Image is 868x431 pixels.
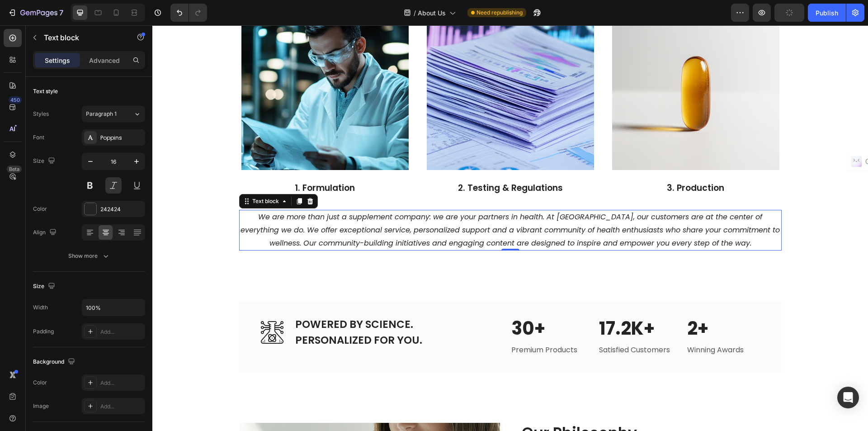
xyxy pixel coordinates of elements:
p: Settings [45,56,70,65]
h2: POWERED BY SCIENCE. PERSONALIZED FOR YOU. [142,290,271,323]
div: Undo/Redo [170,4,207,22]
p: Premium Products [359,318,431,332]
div: Styles [33,110,49,118]
div: Show more [68,251,110,260]
p: 3. Production [458,156,628,170]
h2: Our Philosophy [368,398,629,419]
p: Winning Awards [535,318,607,332]
div: Text block [98,172,128,180]
div: Font [33,133,44,142]
span: Need republishing [476,9,523,17]
p: 7 [59,7,63,18]
button: Show more [33,248,145,264]
div: Size [33,155,57,167]
p: 2. Testing & Regulations [273,156,443,170]
div: Text style [33,87,58,95]
span: / [414,8,416,18]
h2: 2+ [534,290,608,316]
button: Publish [808,4,846,22]
span: Paragraph 1 [86,110,117,118]
iframe: To enrich screen reader interactions, please activate Accessibility in Grammarly extension settings [152,25,868,431]
h2: 30+ [358,290,432,316]
p: Satisfied Customers [447,318,519,332]
p: Advanced [89,56,120,65]
div: 242424 [100,205,143,213]
div: Publish [816,8,838,18]
p: Text block [44,32,121,43]
div: 450 [9,96,22,104]
input: Auto [82,299,145,316]
div: Color [33,379,47,387]
div: Background [33,356,77,368]
div: Color [33,205,47,213]
div: Poppins [100,134,143,142]
div: Size [33,280,57,293]
div: Width [33,303,48,312]
button: Paragraph 1 [82,106,145,122]
p: 1. Formulation [88,156,258,170]
div: Add... [100,328,143,336]
h2: 17.2K+ [446,290,519,316]
div: Open Intercom Messenger [837,387,859,408]
img: Alt Image [108,296,131,318]
div: Add... [100,379,143,387]
div: Beta [7,166,22,173]
div: Image [33,402,49,410]
div: Padding [33,327,54,336]
i: We are more than just a supplement company: we are your partners in health. At [GEOGRAPHIC_DATA],... [88,186,627,223]
button: 7 [4,4,67,22]
div: Add... [100,403,143,411]
span: About Us [418,8,446,18]
div: Align [33,227,58,239]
